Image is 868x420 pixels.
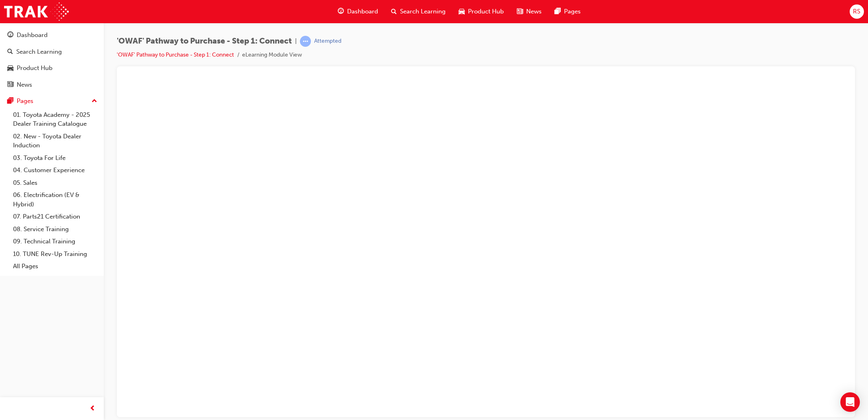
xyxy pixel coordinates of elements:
[117,51,234,58] a: 'OWAF' Pathway to Purchase - Step 1: Connect
[347,7,378,16] span: Dashboard
[90,404,96,414] span: prev-icon
[10,235,101,248] a: 09. Technical Training
[17,80,32,90] div: News
[391,7,397,17] span: search-icon
[10,109,101,130] a: 01. Toyota Academy - 2025 Dealer Training Catalogue
[459,7,465,17] span: car-icon
[10,177,101,189] a: 05. Sales
[7,81,13,89] span: news-icon
[10,152,101,164] a: 03. Toyota For Life
[10,248,101,260] a: 10. TUNE Rev-Up Training
[850,4,864,19] button: RS
[840,392,860,412] div: Open Intercom Messenger
[338,7,344,17] span: guage-icon
[92,96,97,107] span: up-icon
[564,7,581,16] span: Pages
[10,189,101,210] a: 06. Electrification (EV & Hybrid)
[300,36,311,47] span: learningRecordVerb_ATTEMPT-icon
[10,223,101,236] a: 08. Service Training
[117,37,292,46] span: 'OWAF' Pathway to Purchase - Step 1: Connect
[17,96,33,106] div: Pages
[517,7,523,17] span: news-icon
[526,7,542,16] span: News
[468,7,504,16] span: Product Hub
[510,3,548,20] a: news-iconNews
[3,61,101,76] a: Product Hub
[10,210,101,223] a: 07. Parts21 Certification
[853,7,860,16] span: RS
[3,44,101,59] a: Search Learning
[295,37,297,46] span: |
[331,3,385,20] a: guage-iconDashboard
[3,94,101,109] button: Pages
[7,98,13,105] span: pages-icon
[7,48,13,56] span: search-icon
[17,31,48,40] div: Dashboard
[400,7,446,16] span: Search Learning
[10,260,101,273] a: All Pages
[452,3,510,20] a: car-iconProduct Hub
[3,77,101,92] a: News
[3,28,101,43] a: Dashboard
[242,50,302,60] li: eLearning Module View
[3,26,101,94] button: DashboardSearch LearningProduct HubNews
[4,2,69,21] img: Trak
[548,3,587,20] a: pages-iconPages
[7,32,13,39] span: guage-icon
[16,47,62,57] div: Search Learning
[10,130,101,152] a: 02. New - Toyota Dealer Induction
[555,7,561,17] span: pages-icon
[7,65,13,72] span: car-icon
[17,63,52,73] div: Product Hub
[10,164,101,177] a: 04. Customer Experience
[385,3,452,20] a: search-iconSearch Learning
[314,37,341,45] div: Attempted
